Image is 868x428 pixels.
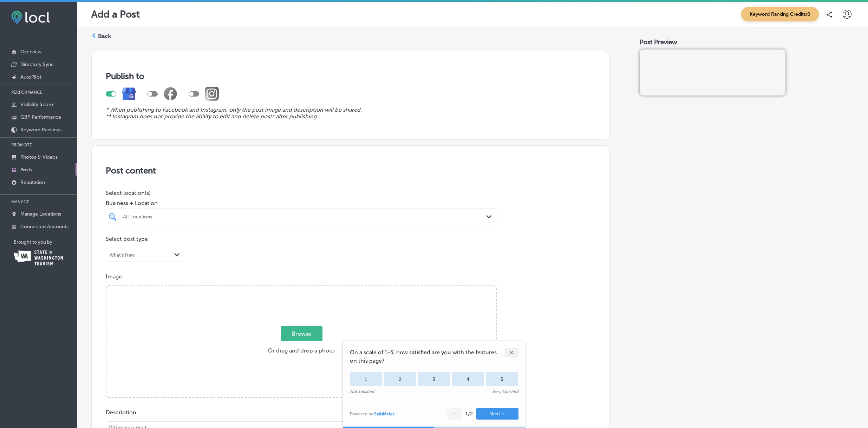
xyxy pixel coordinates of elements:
[106,106,362,113] i: * When publishing to Facebook and Instagram, only the post image and description will be shared.
[281,326,322,341] span: Browse
[20,74,41,80] p: AutoPilot
[14,239,77,245] p: Brought to you by
[384,372,416,386] div: 2
[20,167,32,173] p: Posts
[20,61,54,67] p: Directory Sync
[20,224,68,230] p: Connected Accounts
[492,389,518,394] div: Very Satisfied
[20,127,61,133] p: Keyword Rankings
[486,372,518,386] div: 5
[106,200,497,206] span: Business + Location
[452,372,484,386] div: 4
[110,252,135,258] div: What's New
[106,273,595,280] p: Image
[374,411,394,416] a: SatisMeter
[350,372,383,386] div: 1
[106,236,595,242] p: Select post type
[741,7,819,21] span: Keyword Ranking Credits: 0
[14,250,63,265] img: Washington Tourism
[418,372,450,386] div: 3
[91,8,140,20] p: Add a Post
[20,49,41,55] p: Overview
[465,411,473,417] div: 1 / 2
[106,165,595,176] h3: Post content
[106,409,136,416] label: Description
[350,348,504,365] span: On a scale of 1-5, how satisfied are you with the features on this page?
[20,101,53,107] p: Visibility Score
[20,154,58,160] p: Photos & Videos
[106,113,318,120] i: ** Instagram does not provide the ability to edit and delete posts after publishing.
[20,114,61,120] p: GBP Performance
[265,327,338,358] label: Or drag and drop a photo
[350,389,374,394] div: Not Satisfied
[11,11,50,24] img: fda3e92497d09a02dc62c9cd864e3231.png
[447,408,462,420] button: ←
[504,348,518,357] div: ✕
[20,179,45,185] p: Reputation
[123,213,487,219] div: All Locations
[98,32,111,40] label: Back
[106,190,497,196] p: Select location(s)
[476,408,518,420] button: Next→
[20,211,61,217] p: Manage Locations
[640,38,854,46] div: Post Preview
[350,411,394,416] div: Powered by
[106,71,595,81] h3: Publish to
